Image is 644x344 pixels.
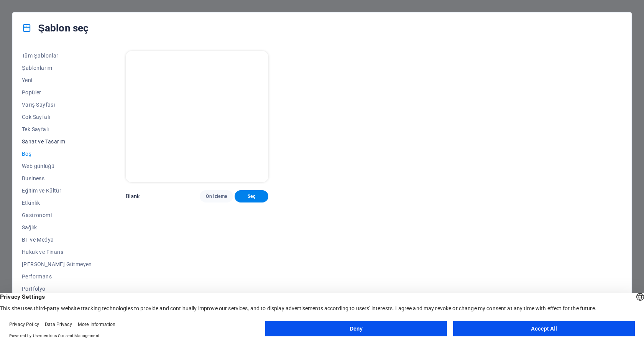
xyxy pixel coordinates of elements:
[22,62,92,74] button: Şablonlarım
[22,22,89,34] h4: Şablon seç
[22,234,92,246] button: BT ve Medya
[22,99,92,111] button: Varış Sayfası
[22,209,92,221] button: Gastronomi
[126,51,268,182] img: Blank
[22,102,92,108] span: Varış Sayfası
[22,270,92,283] button: Performans
[22,77,92,83] span: Yeni
[200,190,233,202] button: Ön izleme
[22,273,92,280] span: Performans
[22,65,92,71] span: Şablonlarım
[22,53,92,59] span: Tüm Şablonlar
[22,114,92,120] span: Çok Sayfalı
[22,172,92,184] button: Business
[22,111,92,123] button: Çok Sayfalı
[22,86,92,99] button: Popüler
[22,74,92,86] button: Yeni
[22,283,92,295] button: Portfolyo
[126,193,140,200] p: Blank
[22,261,92,267] span: [PERSON_NAME] Gütmeyen
[22,188,92,194] span: Eğitim ve Kültür
[22,258,92,270] button: [PERSON_NAME] Gütmeyen
[22,151,92,157] span: Boş
[22,89,92,95] span: Popüler
[22,212,92,218] span: Gastronomi
[22,246,92,258] button: Hukuk ve Finans
[22,138,92,145] span: Sanat ve Tasarım
[235,190,268,202] button: Seç
[22,224,92,230] span: Sağlık
[22,237,92,243] span: BT ve Medya
[241,193,262,199] span: Seç
[22,221,92,234] button: Sağlık
[22,184,92,197] button: Eğitim ve Kültür
[22,200,92,206] span: Etkinlik
[22,160,92,172] button: Web günlüğü
[22,197,92,209] button: Etkinlik
[22,148,92,160] button: Boş
[22,249,92,255] span: Hukuk ve Finans
[22,163,92,169] span: Web günlüğü
[22,123,92,135] button: Tek Sayfalı
[22,286,92,292] span: Portfolyo
[22,126,92,132] span: Tek Sayfalı
[22,49,92,62] button: Tüm Şablonlar
[22,135,92,148] button: Sanat ve Tasarım
[22,175,92,181] span: Business
[206,193,227,199] span: Ön izleme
